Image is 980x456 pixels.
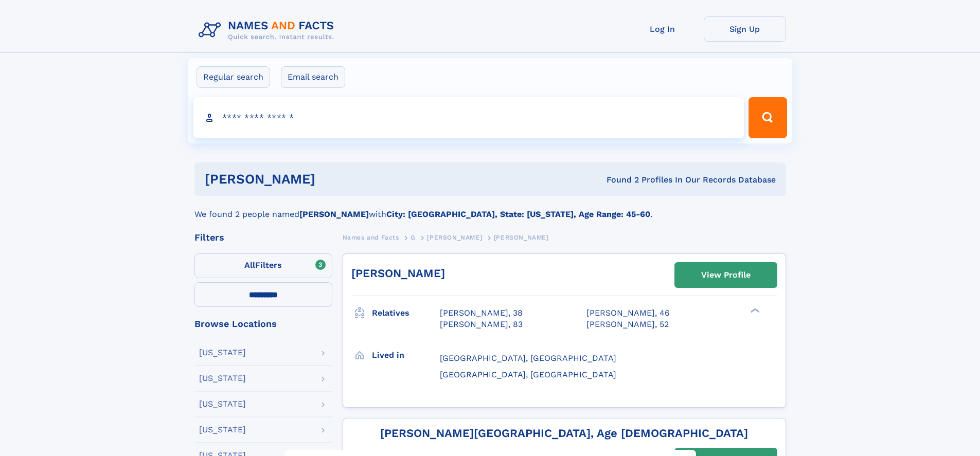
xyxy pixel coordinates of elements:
[372,346,440,364] h3: Lived in
[281,66,345,88] label: Email search
[386,209,650,219] b: City: [GEOGRAPHIC_DATA], State: [US_STATE], Age Range: 45-60
[372,304,440,322] h3: Relatives
[440,307,523,319] a: [PERSON_NAME], 38
[704,16,786,42] a: Sign Up
[244,260,255,270] span: All
[194,319,332,329] div: Browse Locations
[411,231,416,244] a: G
[440,319,523,330] a: [PERSON_NAME], 83
[343,231,399,244] a: Names and Facts
[351,267,445,280] a: [PERSON_NAME]
[199,400,246,408] div: [US_STATE]
[205,173,461,186] h1: [PERSON_NAME]
[494,234,549,241] span: [PERSON_NAME]
[586,319,669,330] a: [PERSON_NAME], 52
[194,196,786,221] div: We found 2 people named with .
[194,253,332,278] label: Filters
[197,66,270,88] label: Regular search
[748,307,760,314] div: ❯
[621,16,704,42] a: Log In
[427,231,482,244] a: [PERSON_NAME]
[299,209,369,219] b: [PERSON_NAME]
[194,233,332,242] div: Filters
[199,426,246,434] div: [US_STATE]
[194,16,343,44] img: Logo Names and Facts
[675,263,777,287] a: View Profile
[427,234,482,241] span: [PERSON_NAME]
[749,97,787,138] button: Search Button
[461,174,776,186] div: Found 2 Profiles In Our Records Database
[586,307,670,319] a: [PERSON_NAME], 46
[411,234,416,241] span: G
[701,263,751,287] div: View Profile
[193,97,744,138] input: search input
[380,427,748,440] a: [PERSON_NAME][GEOGRAPHIC_DATA], Age [DEMOGRAPHIC_DATA]
[199,374,246,382] div: [US_STATE]
[440,370,616,379] span: [GEOGRAPHIC_DATA], [GEOGRAPHIC_DATA]
[440,353,616,363] span: [GEOGRAPHIC_DATA], [GEOGRAPHIC_DATA]
[199,349,246,357] div: [US_STATE]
